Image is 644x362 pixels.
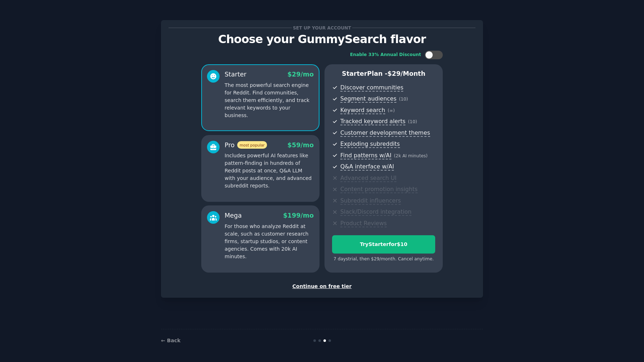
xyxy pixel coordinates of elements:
div: Continue on free tier [169,283,475,290]
span: $ 29 /month [387,70,425,77]
span: Customer development themes [340,129,430,137]
span: Subreddit influencers [340,197,401,205]
p: Starter Plan - [332,69,435,78]
span: $ 59 /mo [287,141,314,149]
span: $ 199 /mo [283,212,314,219]
span: Find patterns w/AI [340,152,391,159]
button: TryStarterfor$10 [332,235,435,254]
span: Keyword search [340,107,385,114]
p: The most powerful search engine for Reddit. Find communities, search them efficiently, and track ... [225,82,314,119]
div: Starter [225,70,247,79]
span: Content promotion insights [340,186,418,193]
span: Discover communities [340,84,403,92]
a: ← Back [161,338,180,343]
p: Choose your GummySearch flavor [169,33,475,46]
p: For those who analyze Reddit at scale, such as customer research firms, startup studios, or conte... [225,223,314,260]
span: ( 10 ) [408,119,417,124]
span: Exploding subreddits [340,140,400,148]
span: Q&A interface w/AI [340,163,394,171]
span: most popular [237,141,267,149]
span: Slack/Discord integration [340,208,411,216]
p: Includes powerful AI features like pattern-finding in hundreds of Reddit posts at once, Q&A LLM w... [225,152,314,190]
span: Advanced search UI [340,175,396,182]
div: Try Starter for $10 [332,241,435,248]
span: ( 2k AI minutes ) [394,153,428,158]
span: ( ∞ ) [388,108,395,113]
span: Tracked keyword alerts [340,118,405,125]
span: ( 10 ) [399,97,408,102]
div: Enable 33% Annual Discount [350,52,421,58]
span: Product Reviews [340,220,387,227]
div: 7 days trial, then $ 29 /month . Cancel anytime. [332,256,435,263]
div: Pro [225,141,267,150]
span: Segment audiences [340,95,396,103]
div: Mega [225,211,242,220]
span: $ 29 /mo [287,71,314,78]
span: Set up your account [292,24,353,32]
